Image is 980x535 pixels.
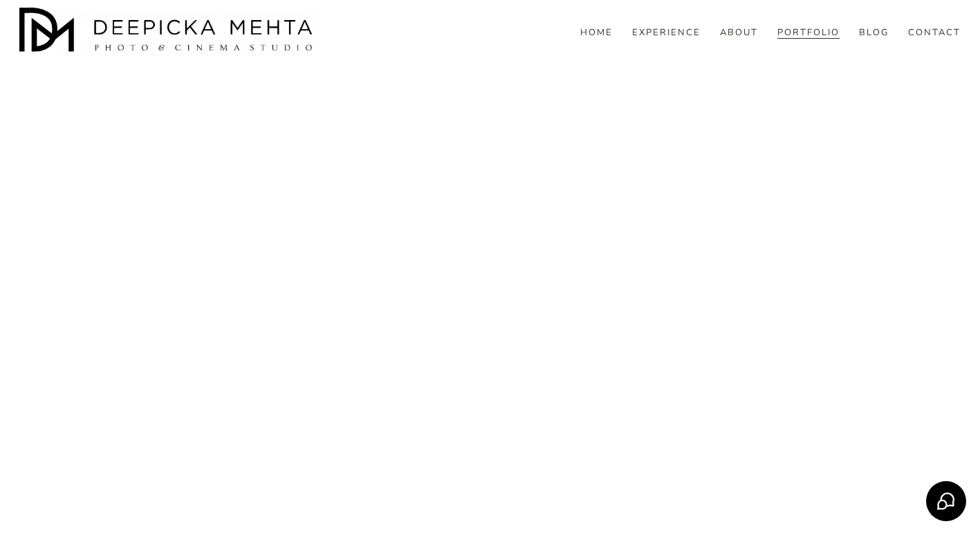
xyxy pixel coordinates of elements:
[19,8,317,56] img: Austin Wedding Photographer - Deepicka Mehta Photography &amp; Cinematography
[908,27,961,39] a: CONTACT
[720,27,758,39] a: ABOUT
[859,28,889,39] span: BLOG
[99,68,882,509] iframe: <br/>
[859,27,889,39] a: folder dropdown
[632,27,701,39] a: EXPERIENCE
[580,27,613,39] a: HOME
[777,27,840,39] a: PORTFOLIO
